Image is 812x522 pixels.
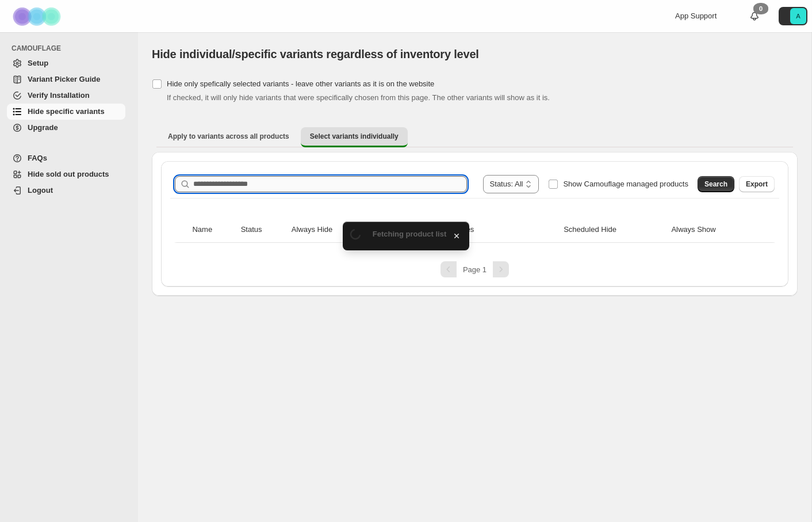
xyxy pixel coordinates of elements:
[7,166,125,182] a: Hide sold out products
[790,8,806,24] span: Avatar with initials A
[310,132,399,141] span: Select variants individually
[675,12,717,20] span: App Support
[28,170,109,178] span: Hide sold out products
[9,1,67,32] img: Camouflage
[28,75,100,83] span: Variant Picker Guide
[159,127,298,146] button: Apply to variants across all products
[28,107,105,116] span: Hide specific variants
[152,48,479,60] span: Hide individual/specific variants regardless of inventory level
[7,150,125,166] a: FAQs
[563,180,688,188] span: Show Camouflage managed products
[7,104,125,120] a: Hide specific variants
[12,44,130,53] span: CAMOUFLAGE
[463,265,487,274] span: Page 1
[7,87,125,104] a: Verify Installation
[28,154,47,162] span: FAQs
[668,217,760,243] th: Always Show
[238,217,288,243] th: Status
[7,71,125,87] a: Variant Picker Guide
[167,93,550,102] span: If checked, it will only hide variants that were specifically chosen from this page. The other va...
[749,10,760,22] a: 0
[28,123,58,132] span: Upgrade
[301,127,408,147] button: Select variants individually
[288,217,375,243] th: Always Hide
[7,182,125,199] a: Logout
[746,180,768,189] span: Export
[796,13,800,20] text: A
[28,59,48,67] span: Setup
[152,152,798,296] div: Select variants individually
[374,217,560,243] th: Selected/Excluded Countries
[170,261,779,277] nav: Pagination
[698,176,734,192] button: Search
[28,186,53,195] span: Logout
[560,217,668,243] th: Scheduled Hide
[167,79,434,88] span: Hide only spefically selected variants - leave other variants as it is on the website
[373,230,447,238] span: Fetching product list
[779,7,807,25] button: Avatar with initials A
[704,180,727,189] span: Search
[28,91,90,100] span: Verify Installation
[7,120,125,136] a: Upgrade
[168,132,289,141] span: Apply to variants across all products
[7,55,125,71] a: Setup
[189,217,237,243] th: Name
[739,176,775,192] button: Export
[753,3,768,14] div: 0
